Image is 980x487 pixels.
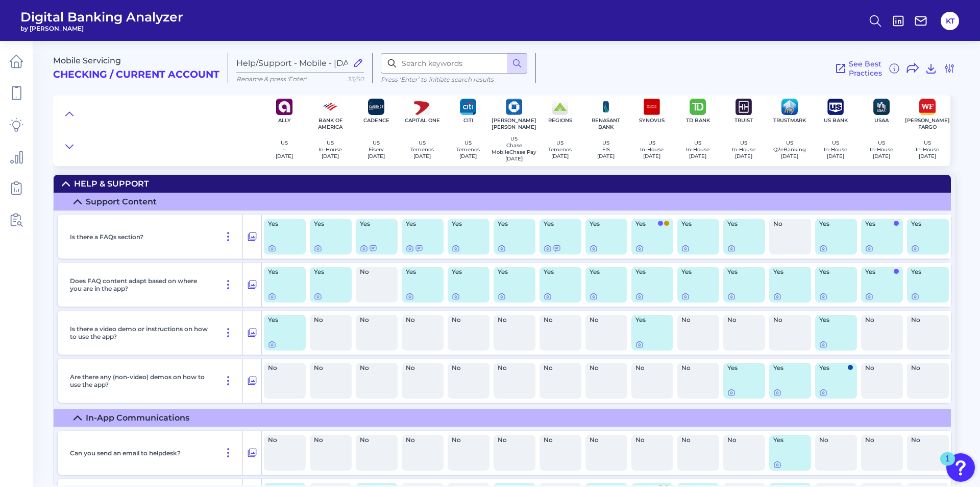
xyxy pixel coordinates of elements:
p: US [597,140,615,146]
span: Yes [819,365,847,371]
p: [DATE] [597,153,615,159]
p: Capital One [405,117,440,124]
p: US [732,140,755,146]
p: In-House [640,146,664,153]
span: No [360,365,387,371]
p: Press ‘Enter’ to initiate search results [381,76,527,83]
span: Yes [819,317,847,323]
p: US [456,140,480,146]
span: No [911,437,939,443]
p: Bank of America [311,117,349,130]
p: Renasant Bank [587,117,625,130]
div: 1 [945,459,950,472]
p: [DATE] [773,153,806,159]
p: [DATE] [732,153,755,159]
p: [DATE] [916,153,939,159]
span: No [314,317,341,323]
p: US [686,140,709,146]
span: No [865,317,893,323]
p: In-House [318,146,342,153]
span: Yes [681,221,709,227]
span: Yes [819,269,847,275]
p: [DATE] [824,153,847,159]
span: Yes [544,269,571,275]
p: US Bank [824,117,848,124]
p: FIS [597,146,615,153]
span: Yes [544,221,571,227]
span: No [681,317,709,323]
p: -- [276,146,293,153]
p: [DATE] [456,153,480,159]
span: Yes [773,269,801,275]
a: See Best Practices [835,59,882,78]
p: US [410,140,434,146]
p: US [824,140,847,146]
span: No [635,437,663,443]
span: Yes [865,221,893,227]
summary: Help & Support [54,175,951,193]
p: Temenos [456,146,480,153]
span: Yes [865,269,893,275]
p: Trustmark [773,117,806,124]
span: No [544,437,571,443]
span: Yes [268,221,296,227]
p: [DATE] [367,153,385,159]
p: Truist [734,117,753,124]
p: [DATE] [548,153,572,159]
span: Yes [681,269,709,275]
p: [DATE] [318,153,342,159]
p: [DATE] [686,153,709,159]
span: Digital Banking Analyzer [20,9,183,25]
p: Synovus [639,117,665,124]
p: [DATE] [410,153,434,159]
p: US [773,140,806,146]
p: Are there any (non-video) demos on how to use the app? [70,373,210,388]
p: US [548,140,572,146]
span: Yes [590,269,617,275]
p: Ally [278,117,291,124]
span: Yes [635,317,663,323]
summary: Support Content [54,193,951,211]
p: In-House [686,146,709,153]
span: No [268,437,296,443]
span: by [PERSON_NAME] [20,25,183,32]
span: Yes [406,269,433,275]
span: No [452,317,479,323]
span: No [268,365,296,371]
span: See Best Practices [849,59,882,78]
p: Cadence [363,117,389,124]
p: [DATE] [276,153,293,159]
div: Help & Support [74,179,149,189]
span: No [544,317,571,323]
p: In-House [916,146,939,153]
span: No [314,437,341,443]
p: US [276,140,293,146]
p: Can you send an email to helpdesk? [70,449,181,457]
button: Open Resource Center, 1 new notification [946,453,975,482]
span: No [452,437,479,443]
span: Yes [727,269,755,275]
p: Regions [548,117,572,124]
button: KT [941,12,959,30]
span: No [681,437,709,443]
span: No [590,437,617,443]
p: In-House [732,146,755,153]
p: Is there a FAQs section? [70,233,143,241]
span: Yes [590,221,617,227]
span: Yes [635,269,663,275]
p: TD Bank [686,117,710,124]
span: Yes [819,221,847,227]
p: US [916,140,939,146]
span: Yes [773,437,801,443]
h2: Checking / Current Account [53,69,219,81]
p: US [640,140,664,146]
div: Support Content [86,197,157,206]
span: No [681,365,709,371]
span: No [452,365,479,371]
p: [DATE] [640,153,664,159]
span: Yes [268,317,296,323]
span: 33/50 [347,75,364,83]
p: Chase MobileChase Pay [492,142,536,155]
p: USAA [874,117,889,124]
span: Yes [268,269,296,275]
